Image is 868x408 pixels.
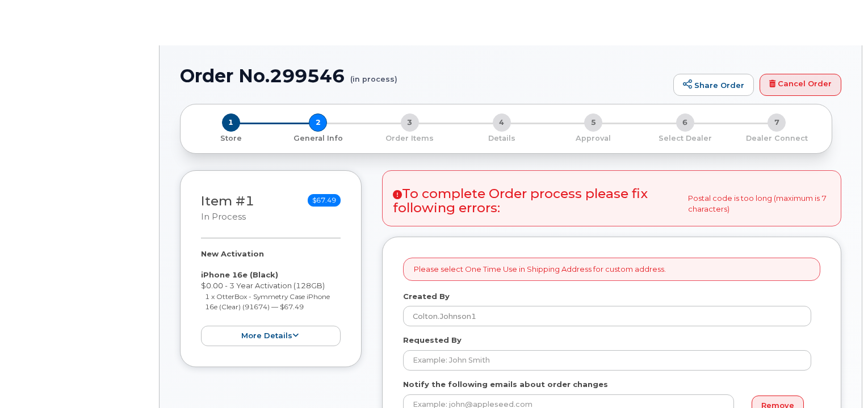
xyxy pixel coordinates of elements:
h3: Item #1 [201,194,254,223]
label: Notify the following emails about order changes [403,379,608,390]
button: more details [201,326,341,347]
span: 1 [222,113,240,132]
div: $0.00 - 3 Year Activation (128GB) [201,249,341,346]
label: Requested By [403,335,462,346]
div: Postal code is too long (maximum is 7 characters) [382,170,841,227]
a: Cancel Order [760,74,841,96]
a: 1 Store [190,132,272,144]
small: in process [201,212,246,222]
small: 1 x OtterBox - Symmetry Case iPhone 16e (Clear) (91674) — $67.49 [205,292,330,312]
h1: Order No.299546 [180,66,668,86]
p: Please select One Time Use in Shipping Address for custom address. [414,264,666,275]
strong: iPhone 16e (Black) [201,270,278,279]
h3: To complete Order process please fix following errors: [393,187,679,216]
a: Share Order [673,74,754,96]
p: Store [194,133,268,144]
label: Created By [403,291,450,302]
strong: New Activation [201,249,264,258]
small: (in process) [350,66,397,83]
input: Example: John Smith [403,350,811,371]
span: $67.49 [308,194,341,207]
